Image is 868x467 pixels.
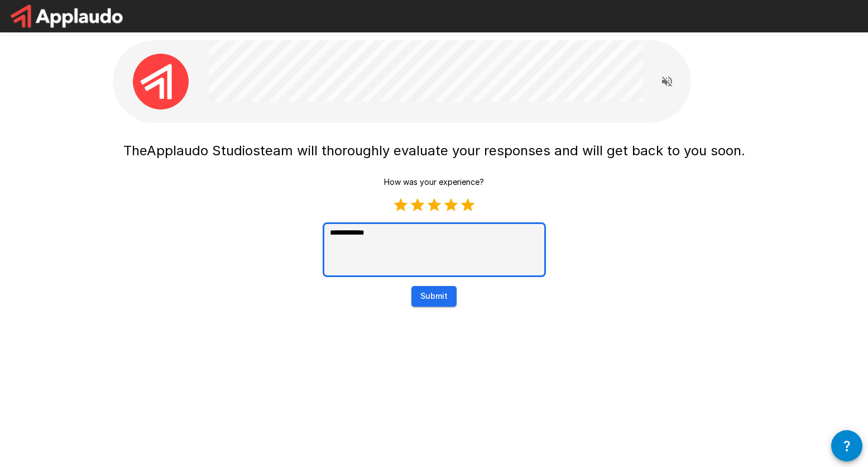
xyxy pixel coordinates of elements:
[384,177,484,188] p: How was your experience?
[133,54,189,109] img: applaudo_avatar.png
[411,286,457,307] button: Submit
[656,70,678,93] button: Read questions aloud
[123,142,147,159] span: The
[147,142,260,159] span: Applaudo Studios
[260,142,745,159] span: team will thoroughly evaluate your responses and will get back to you soon.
